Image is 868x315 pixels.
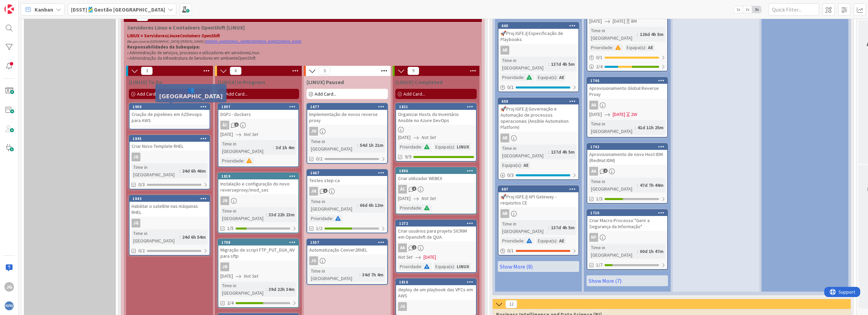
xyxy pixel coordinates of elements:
[358,141,385,149] div: 54d 1h 21m
[357,141,358,149] span: :
[638,31,665,38] div: 126d 4h 5m
[587,101,667,110] div: AA
[179,167,180,175] span: :
[220,157,243,164] div: Prioridade
[138,247,145,254] span: 0/2
[130,104,210,125] div: 1900Criação de pipelines em AZDevops para AWS
[596,261,603,269] span: 1/7
[498,22,579,92] a: 660🚀Proj IGFEJ| Especificação de PlaybooksARTime in [GEOGRAPHIC_DATA]:137d 4h 5mPrioridade:Equipa...
[274,144,296,151] div: 3d 1h 4m
[259,50,260,56] span: .
[307,256,387,265] div: JG
[395,220,477,273] a: 1272Criar usuários para projeto SICRIM em Openshift de QUAAANot Set[DATE]Prioridade:Equipa(s):LINUX
[227,225,234,232] span: 1/5
[549,148,576,156] div: 137d 4h 5m
[498,209,578,218] div: AR
[310,104,387,109] div: 1677
[141,67,153,75] span: 3
[613,18,625,25] span: [DATE]
[132,163,179,178] div: Time in [GEOGRAPHIC_DATA]
[498,98,578,104] div: 659
[398,243,407,252] div: AA
[612,44,613,51] span: :
[506,300,517,308] span: 12
[205,39,301,44] a: [PERSON_NAME][EMAIL_ADDRESS][PERSON_NAME][DOMAIN_NAME]
[399,221,476,226] div: 1272
[587,150,667,165] div: Aprovisionamento de novo Host IDM (RedHat IDM)
[4,301,14,311] img: avatar
[129,195,210,256] a: 1843Habilitar o satellite nas máquinas RHELJGTime in [GEOGRAPHIC_DATA]:24d 6h 54m0/2
[498,29,578,44] div: 🚀Proj IGFEJ| Especificação de Playbooks
[220,273,233,280] span: [DATE]
[590,211,667,215] div: 1720
[587,78,667,84] div: 1746
[587,216,667,231] div: Criar Macro-Processo "Gerir a Segurança da Informação"
[167,33,177,39] em: Linux
[218,110,298,119] div: DGPJ - dockers
[421,204,422,212] span: :
[398,254,413,260] i: Not Set
[498,104,578,132] div: 🚀Proj IGFEJ| Governação e Automação de processos operacionais (Ansible Automation Platform)
[396,285,476,300] div: deploy de um playbook das VPCs em AWS
[4,4,14,14] img: Visit kanbanzone.com
[266,211,267,218] span: :
[625,44,645,51] div: Equipa(s)
[395,167,477,214] a: 1896Criar utilizador WEBEXÁC[DATE]Not SetPrioridade:
[412,245,416,250] span: 1
[637,181,638,189] span: :
[412,186,416,191] span: 1
[498,23,578,44] div: 660🚀Proj IGFEJ| Especificação de Playbooks
[227,299,234,307] span: 2/4
[130,219,210,228] div: JG
[743,6,752,13] span: 2x
[501,99,578,104] div: 659
[396,220,476,241] div: 1272Criar usuários para projeto SICRIM em Openshift de QUA
[589,244,637,259] div: Time in [GEOGRAPHIC_DATA]
[395,79,442,85] span: [LINUX] Completed
[500,237,524,244] div: Prioridade
[127,39,205,44] span: [Responsável de [GEOGRAPHIC_DATA]] [PERSON_NAME] |
[498,247,578,255] div: 0/1
[307,170,387,185] div: 1667Testes step-ca
[307,104,387,125] div: 1677Implementação de novos reverse proxy
[309,215,332,222] div: Prioridade
[395,103,477,162] a: 1821Organizar Hosts do Inventário Ansible no Azure DevOps[DATE]Not SetPrioridade:Equipa(s):LINUX9/9
[398,204,421,212] div: Prioridade
[127,33,220,39] strong: LINUX = Servidores e
[524,74,525,81] span: :
[500,57,548,72] div: Time in [GEOGRAPHIC_DATA]
[138,181,145,188] span: 0/3
[768,3,819,16] input: Quick Filter...
[137,91,159,97] span: Add Card...
[132,219,140,228] div: JG
[180,33,220,39] em: Containers OpenShift
[500,46,509,55] div: AR
[266,286,267,293] span: :
[587,167,667,176] div: AA
[396,174,476,183] div: Criar utilizador WEBEX
[396,279,476,285] div: 1816
[220,131,233,138] span: [DATE]
[549,60,576,68] div: 137d 4h 5m
[408,67,419,75] span: 9
[556,237,557,244] span: :
[307,176,387,185] div: Testes step-ca
[358,201,385,209] div: 66d 6h 12m
[589,44,612,51] div: Prioridade
[596,63,603,70] span: 2 / 4
[587,143,668,204] a: 1742Aprovisionamento de novo Host IDM (RedHat IDM)AATime in [GEOGRAPHIC_DATA]:47d 7h 44m1/3
[500,209,509,218] div: AR
[498,171,578,179] div: 0/3
[587,84,667,99] div: Aprovisionamento Global Reverse Proxy
[501,187,578,192] div: 687
[234,122,239,127] span: 1
[310,240,387,245] div: 1557
[14,1,31,9] span: Support
[589,18,602,25] span: [DATE]
[218,196,298,205] div: JN
[399,280,476,284] div: 1816
[307,245,387,254] div: Automatização Conver2RHEL
[589,111,602,118] span: [DATE]
[399,169,476,173] div: 1896
[398,195,411,202] span: [DATE]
